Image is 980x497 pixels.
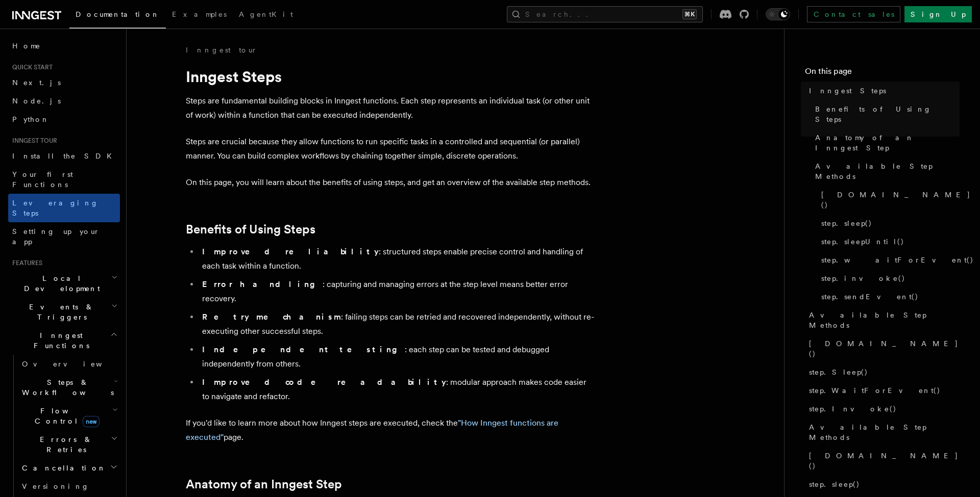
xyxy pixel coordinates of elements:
[817,287,960,306] a: step.sendEvent()
[8,269,120,298] button: Local Development
[805,447,960,475] a: [DOMAIN_NAME]()
[166,3,233,28] a: Examples
[8,298,120,326] button: Events & Triggers
[8,194,120,222] a: Leveraging Steps
[172,10,227,18] span: Examples
[817,232,960,251] a: step.sleepUntil()
[817,269,960,287] a: step.invoke()
[821,255,974,265] span: step.waitForEvent()
[18,463,106,473] span: Cancellation
[18,373,120,402] button: Steps & Workflows
[8,63,53,71] span: Quick start
[807,6,900,22] a: Contact sales
[8,92,120,110] a: Node.js
[18,434,111,455] span: Errors & Retries
[8,222,120,251] a: Setting up your app
[199,343,594,371] li: : each step can be tested and debugged independently from others.
[811,100,960,128] a: Benefits of Using Steps
[12,170,73,189] span: Your first Functions
[805,334,960,363] a: [DOMAIN_NAME]()
[186,94,594,122] p: Steps are fundamental building blocks in Inngest functions. Each step represents an individual ta...
[18,355,120,373] a: Overview
[76,10,160,18] span: Documentation
[12,152,118,160] span: Install the SDK
[186,416,594,444] p: If you'd like to learn more about how Inngest steps are executed, check the page.
[186,222,315,237] a: Benefits of Using Steps
[8,147,120,165] a: Install the SDK
[805,400,960,418] a: step.Invoke()
[766,8,790,20] button: Toggle dark mode
[805,363,960,381] a: step.Sleep()
[8,137,57,145] span: Inngest tour
[8,37,120,55] a: Home
[199,310,594,338] li: : failing steps can be retried and recovered independently, without re-executing other successful...
[8,110,120,128] a: Python
[18,402,120,430] button: Flow Controlnew
[186,175,594,190] p: On this page, you will learn about the benefits of using steps, and get an overview of the availa...
[805,381,960,400] a: step.WaitForEvent()
[202,247,379,256] strong: Improved reliability
[202,279,323,289] strong: Error handling
[809,385,941,396] span: step.WaitForEvent()
[805,82,960,100] a: Inngest Steps
[186,45,257,55] a: Inngest tour
[8,73,120,92] a: Next.js
[12,41,41,51] span: Home
[8,259,42,267] span: Features
[22,360,127,368] span: Overview
[805,65,960,82] h4: On this page
[199,375,594,404] li: : modular approach makes code easier to navigate and refactor.
[809,310,960,330] span: Available Step Methods
[815,104,960,124] span: Benefits of Using Steps
[202,345,405,354] strong: Independent testing
[821,218,872,228] span: step.sleep()
[821,292,919,302] span: step.sendEvent()
[809,367,868,377] span: step.Sleep()
[8,273,111,294] span: Local Development
[809,451,960,471] span: [DOMAIN_NAME]()
[186,67,594,86] h1: Inngest Steps
[817,186,960,214] a: [DOMAIN_NAME]()
[815,133,960,153] span: Anatomy of an Inngest Step
[12,199,99,217] span: Leveraging Steps
[8,326,120,355] button: Inngest Functions
[239,10,293,18] span: AgentKit
[69,3,166,29] a: Documentation
[815,161,960,181] span: Available Step Methods
[186,477,342,491] a: Anatomy of an Inngest Step
[817,251,960,269] a: step.waitForEvent()
[811,157,960,186] a: Available Step Methods
[18,477,120,495] a: Versioning
[817,214,960,232] a: step.sleep()
[233,3,299,28] a: AgentKit
[12,79,61,87] span: Next.js
[805,418,960,447] a: Available Step Methods
[809,422,960,442] span: Available Step Methods
[18,430,120,459] button: Errors & Retries
[12,227,100,246] span: Setting up your app
[186,135,594,163] p: Steps are crucial because they allow functions to run specific tasks in a controlled and sequenti...
[202,377,446,387] strong: Improved code readability
[821,190,971,210] span: [DOMAIN_NAME]()
[904,6,972,22] a: Sign Up
[18,377,114,398] span: Steps & Workflows
[805,306,960,334] a: Available Step Methods
[8,165,120,194] a: Your first Functions
[199,245,594,273] li: : structured steps enable precise control and handling of each task within a function.
[821,273,905,283] span: step.invoke()
[809,86,886,96] span: Inngest Steps
[805,475,960,493] a: step.sleep()
[809,404,897,414] span: step.Invoke()
[8,330,110,351] span: Inngest Functions
[12,115,50,123] span: Python
[507,6,703,22] button: Search...⌘K
[809,479,860,489] span: step.sleep()
[83,416,100,427] span: new
[682,9,697,19] kbd: ⌘K
[202,312,341,322] strong: Retry mechanism
[18,459,120,477] button: Cancellation
[12,97,61,105] span: Node.js
[199,277,594,306] li: : capturing and managing errors at the step level means better error recovery.
[18,406,112,426] span: Flow Control
[821,237,904,247] span: step.sleepUntil()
